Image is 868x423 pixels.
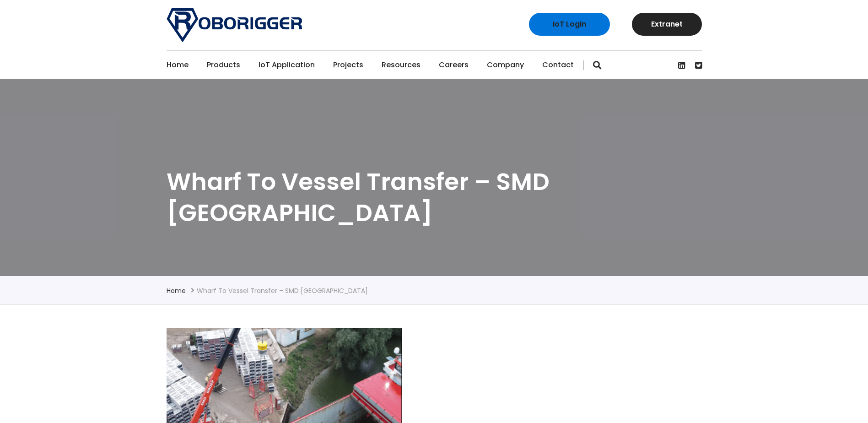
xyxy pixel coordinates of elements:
img: Roborigger [167,8,302,42]
h1: Wharf to Vessel Transfer – SMD [GEOGRAPHIC_DATA] [167,166,702,228]
a: Contact [542,51,574,79]
a: Company [487,51,524,79]
a: Products [207,51,240,79]
a: IoT Application [259,51,315,79]
li: Wharf to Vessel Transfer – SMD [GEOGRAPHIC_DATA] [197,285,368,296]
a: Resources [382,51,421,79]
a: IoT Login [529,13,610,36]
a: Projects [333,51,363,79]
a: Extranet [632,13,702,36]
a: Home [167,51,189,79]
a: Home [167,286,186,295]
a: Careers [439,51,469,79]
